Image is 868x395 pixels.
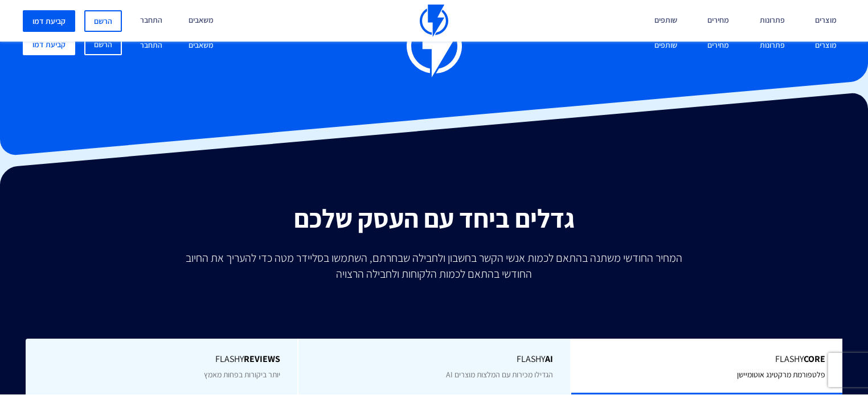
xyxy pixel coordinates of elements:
[9,204,859,232] h2: גדלים ביחד עם העסק שלכם
[180,34,222,58] a: משאבים
[204,369,280,380] span: יותר ביקורות בפחות מאמץ
[43,353,281,366] span: Flashy
[178,250,690,282] p: המחיר החודשי משתנה בהתאם לכמות אנשי הקשר בחשבון ולחבילה שבחרתם, השתמשו בסליידר מטה כדי להעריך את ...
[751,34,793,58] a: פתרונות
[132,34,171,58] a: התחבר
[737,369,825,380] span: פלטפורמת מרקטינג אוטומיישן
[244,353,280,365] b: REVIEWS
[804,353,825,365] b: Core
[23,10,75,32] a: קביעת דמו
[545,353,553,365] b: AI
[23,34,75,55] a: קביעת דמו
[806,34,845,58] a: מוצרים
[316,353,552,366] span: Flashy
[446,369,553,380] span: הגדילו מכירות עם המלצות מוצרים AI
[84,10,122,32] a: הרשם
[84,34,122,55] a: הרשם
[646,34,686,58] a: שותפים
[588,353,825,366] span: Flashy
[699,34,738,58] a: מחירים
